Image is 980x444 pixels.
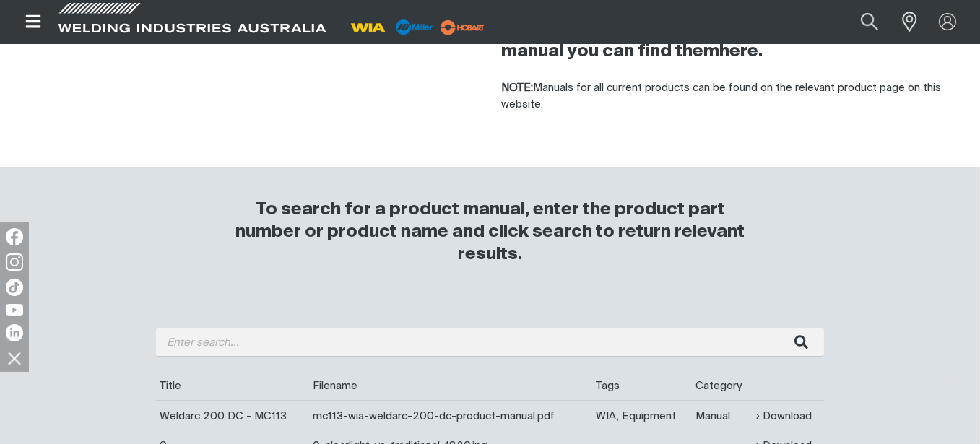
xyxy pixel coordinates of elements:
img: Facebook [6,228,23,245]
img: Instagram [6,253,23,271]
img: YouTube [6,304,23,316]
strong: NOTE: [502,82,534,93]
a: Download [756,408,812,425]
td: Weldarc 200 DC - MC113 [156,401,309,432]
a: miller [436,22,489,32]
th: Title [156,371,309,401]
th: Category [692,371,753,401]
td: mc113-wia-weldarc-200-dc-product-manual.pdf [309,401,593,432]
th: Tags [592,371,692,401]
img: hide socials [2,346,27,370]
p: Manuals for all current products can be found on the relevant product page on this website. [502,80,962,113]
input: Product name or item number... [827,6,894,38]
td: Manual [692,401,753,432]
h3: To search for a product manual, enter the product part number or product name and click search to... [228,199,752,266]
img: TikTok [6,279,23,296]
a: here. [720,43,763,60]
button: Search products [845,6,894,38]
button: Scroll to top [933,354,966,386]
td: WIA, Equipment [592,401,692,432]
th: Filename [309,371,593,401]
img: miller [436,17,489,38]
input: Enter search... [156,328,824,357]
img: LinkedIn [6,324,23,341]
